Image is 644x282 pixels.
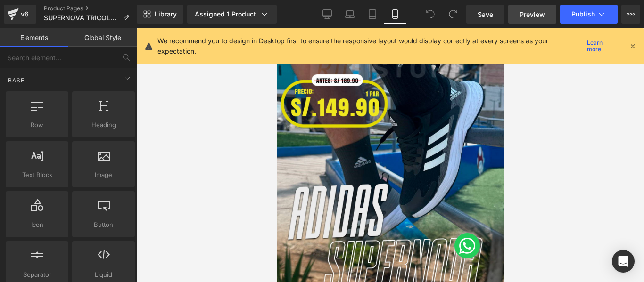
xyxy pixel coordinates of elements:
[44,5,137,12] a: Product Pages
[621,5,640,24] button: More
[75,220,132,230] span: Button
[612,250,635,273] div: Open Intercom Messenger
[571,10,595,18] span: Publish
[444,5,462,24] button: Redo
[421,5,440,24] button: Undo
[8,170,66,180] span: Text Block
[137,5,183,24] a: New Library
[75,170,132,180] span: Image
[157,36,583,56] p: We recommend you to design in Desktop first to ensure the responsive layout would display correct...
[155,10,177,18] span: Library
[8,120,66,130] span: Row
[361,5,384,24] a: Tablet
[384,5,406,24] a: Mobile
[19,8,31,20] div: v6
[478,9,493,19] span: Save
[4,5,36,24] a: v6
[195,9,269,19] div: Assigned 1 Product
[44,14,119,22] span: SUPERNOVA TRICOLOR
[583,40,621,52] a: Learn more
[7,76,25,85] span: Base
[75,270,132,280] span: Liquid
[75,120,132,130] span: Heading
[8,270,66,280] span: Separator
[68,28,137,47] a: Global Style
[560,5,618,24] button: Publish
[520,9,545,19] span: Preview
[508,5,556,24] a: Preview
[316,5,339,24] a: Desktop
[8,220,66,230] span: Icon
[339,5,361,24] a: Laptop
